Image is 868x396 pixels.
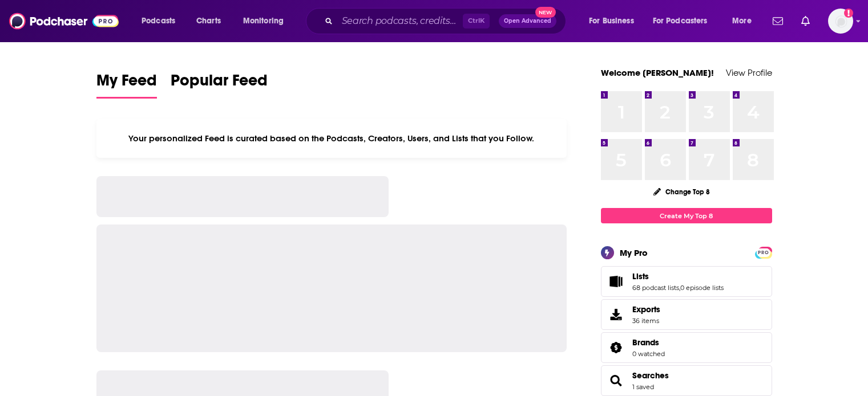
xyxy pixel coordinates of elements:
span: More [732,13,752,29]
span: For Podcasters [653,13,708,29]
button: Change Top 8 [647,185,717,199]
div: Search podcasts, credits, & more... [317,8,577,34]
span: Podcasts [142,13,175,29]
a: Searches [632,370,669,381]
span: Popular Feed [171,71,268,97]
a: Lists [632,271,724,281]
a: Charts [189,12,228,30]
a: PRO [757,248,770,256]
span: New [535,7,556,18]
img: User Profile [828,9,853,34]
a: My Feed [96,71,157,99]
img: Podchaser - Follow, Share and Rate Podcasts [9,10,119,32]
a: 68 podcast lists [632,284,679,292]
button: open menu [235,12,298,30]
span: Searches [601,365,772,396]
a: Show notifications dropdown [768,11,788,31]
span: Brands [632,337,659,348]
span: Exports [632,304,660,315]
a: 1 saved [632,383,654,391]
a: Popular Feed [171,71,268,99]
span: Open Advanced [504,18,551,24]
span: 36 items [632,317,660,325]
span: Lists [632,271,649,281]
span: Brands [601,332,772,363]
button: open menu [581,12,648,30]
button: open menu [645,12,724,30]
a: Brands [605,340,628,356]
button: open menu [724,12,766,30]
span: Ctrl K [463,14,490,28]
a: Brands [632,337,665,348]
span: Exports [605,307,628,322]
svg: Add a profile image [844,9,853,18]
a: Welcome [PERSON_NAME]! [601,67,714,78]
span: , [679,284,680,292]
span: Charts [196,13,221,29]
span: Lists [601,266,772,297]
span: Logged in as NickG [828,9,853,34]
button: Show profile menu [828,9,853,34]
a: Create My Top 8 [601,208,772,223]
a: Exports [601,299,772,330]
a: Lists [605,273,628,289]
span: My Feed [96,71,157,97]
div: My Pro [620,247,648,258]
input: Search podcasts, credits, & more... [337,12,463,30]
button: Open AdvancedNew [499,14,556,28]
span: PRO [757,248,770,257]
a: 0 episode lists [680,284,724,292]
a: 0 watched [632,350,665,358]
a: View Profile [726,67,772,78]
span: Monitoring [243,13,284,29]
a: Show notifications dropdown [797,11,814,31]
a: Searches [605,373,628,389]
button: open menu [134,12,190,30]
span: For Business [589,13,634,29]
div: Your personalized Feed is curated based on the Podcasts, Creators, Users, and Lists that you Follow. [96,119,567,158]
